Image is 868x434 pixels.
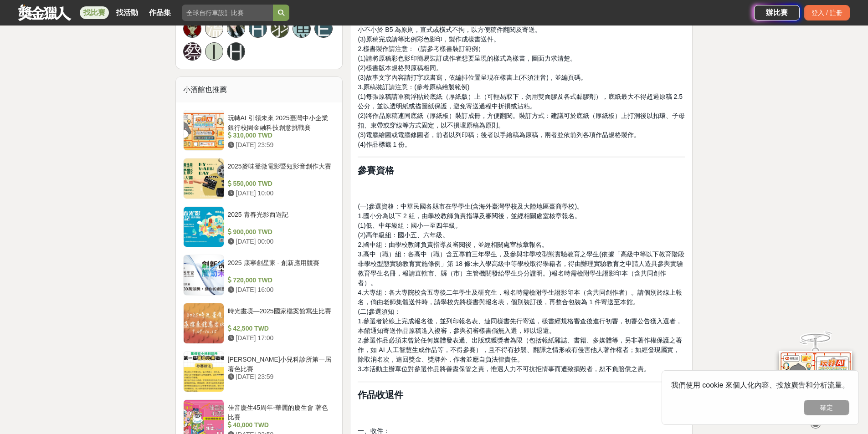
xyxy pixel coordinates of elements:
a: Avatar [227,20,245,38]
a: H [249,20,267,38]
span: (3)電腦繪圖或電腦修圖者，前者以列印稿；後者以手繪稿為原稿，兩者並依前列各項作品規格製作。 [358,131,640,138]
input: 全球自行車設計比賽 [182,5,273,21]
div: 時光畫境—2025國家檔案館寫生比賽 [228,306,332,324]
span: 我們使用 cookie 來個人化內容、投放廣告和分析流量。 [671,381,849,389]
a: 2025 康寧創星家 - 創新應用競賽 720,000 TWD [DATE] 16:00 [183,255,335,296]
img: Avatar [227,20,245,37]
div: [DATE] 17:00 [228,333,332,343]
a: 辦比賽 [754,5,800,20]
div: [DATE] 23:59 [228,372,332,382]
span: 2.參選作品必須未曾於任何媒體發表過、出版或獲獎者為限（包括報紙雜誌、書籍、多媒體等，另非著作權保護之著作，如 AI 人工智慧生成作品等，不得參賽），且不得有抄襲、翻譯之情形或有侵害他人著作權者... [358,337,682,363]
a: 找比賽 [80,6,109,19]
div: 2025 青春光影西遊記 [228,210,332,227]
a: 時光畫境—2025國家檔案館寫生比賽 42,500 TWD [DATE] 17:00 [183,303,335,344]
a: I [205,42,223,61]
div: [DATE] 10:00 [228,189,332,198]
span: (3)原稿完成請等比例彩色影印，製作成樣書送件。 [358,36,499,43]
div: 40,000 TWD [228,420,332,430]
div: 2025麥味登微電影暨短影音創作大賽 [228,162,332,179]
span: 2.國中組：由學校教師負責指導及審閱後，並經相關處室核章報名。 [358,241,548,248]
div: [DATE] 00:00 [228,237,332,246]
div: [DATE] 16:00 [228,285,332,295]
span: 4.大專組：各大專院校含五專後二年學生及研究生，報名時需檢附學生證影印本（含共同創作者）。請個別於線上報名，倘由老師集體送件時，請學校先將樣書與報名表，個別裝訂後，再整合包裝為 1 件寄送至本館。 [358,289,682,306]
a: H [227,42,245,61]
a: Avatar [183,20,201,38]
div: 2025 康寧創星家 - 創新應用競賽 [228,258,332,276]
span: (2)高年級組：國小五、六年級。 [358,231,448,239]
span: (3)故事文字內容請打字或書寫，依編排位置呈現在樣書上(不須注音)，並編頁碼。 [358,74,586,81]
span: (4)作品標籤 1 份。 [358,141,411,148]
div: [DATE] 23:59 [228,140,332,150]
strong: 參賽資格 [358,165,394,175]
span: 1.國小分為以下 2 組，由學校教師負責指導及審閱後，並經相關處室核章報名。 [358,212,580,220]
span: 1.參選者於線上完成報名後，並列印報名表、連同樣書先行寄送，樣書經規格審查後進行初審，初審公告獲入選者，本館通知寄送作品原稿進入複審，參與初審樣書倘無入選，即以退還。 [358,317,682,334]
span: (2)原稿尺寸，建議單頁以不超過 A4(21 公分×29.7 公分)，跨頁不超過 A3，跨頁創作，無須裁切，各以 2 頁計算。最小不小於 B5 為原則，直式或橫式不拘，以方便稿件翻閱及寄送。 [358,16,684,33]
a: 作品集 [145,6,175,19]
div: [PERSON_NAME]小兒科診所第一屆著色比賽 [228,355,332,372]
div: 42,500 TWD [228,324,332,333]
img: d2146d9a-e6f6-4337-9592-8cefde37ba6b.png [779,351,852,411]
div: 登入 / 註冊 [804,5,850,20]
span: (二)參選須知： [358,308,400,315]
strong: 作品收退件 [358,390,403,400]
a: 溫 [205,20,223,38]
span: (1)低、中年級組：國小一至四年級。 [358,222,461,229]
span: 3.本活動主辦單位對參選作品將善盡保管之責，惟遇人力不可抗拒情事而遭致損毀者，恕不負賠償之責。 [358,365,650,373]
span: (1)每張原稿請單獨浮貼於底紙（厚紙版）上（可輕易取下，勿用雙面膠及各式黏膠劑），底紙最大不得超過原稿 2.5 公分，並以透明紙或描圖紙保護，避免寄送過程中折損或沾粘。 [358,93,682,110]
button: 確定 [804,400,849,415]
span: (2)將作品原稿連同底紙（厚紙板）裝訂成冊，方便翻閱。裝訂方式：建議可於底紙（厚紙板）上打洞後以扣環、子母扣、束帶或穿線等方式固定，以不損壞原稿為原則。 [358,112,684,129]
a: 找活動 [113,6,142,19]
span: 2.樣書製作請注意：（請參考樣書裝訂範例） [358,45,484,52]
span: 3.原稿裝訂請注意：(參考原稿繪製範例) [358,83,469,91]
div: 550,000 TWD [228,179,332,189]
a: [PERSON_NAME]小兒科診所第一屆著色比賽 [DATE] 23:59 [183,351,335,392]
div: 900,000 TWD [228,227,332,237]
a: 2025麥味登微電影暨短影音創作大賽 550,000 TWD [DATE] 10:00 [183,158,335,199]
a: E [314,20,333,38]
div: 小酒館也推薦 [176,77,343,102]
a: 玩轉AI 引領未來 2025臺灣中小企業銀行校園金融科技創意挑戰賽 310,000 TWD [DATE] 23:59 [183,110,335,151]
div: 佳音慶生45周年-華麗的慶生會 著色比賽 [228,403,332,420]
span: (2)樣書版本規格與原稿相同。 [358,64,442,71]
div: 720,000 TWD [228,276,332,285]
img: Avatar [184,20,201,37]
div: 310,000 TWD [228,131,332,140]
a: 羽 [271,20,289,38]
span: (一)參選資格：中華民國各縣市在學學生(含海外臺灣學校及大陸地區臺商學校)。 [358,203,583,210]
a: 蔡 [183,42,201,61]
span: 3.高中（職）組：各高中（職）含五專前三年學生，及參與非學校型態實驗教育之學生(依據「高級中等以下教育階段非學校型態實驗教育實施條例」第 18 條:未入學高級中等學校取得學籍者，得由辦理實驗教育... [358,250,684,286]
span: (1)請將原稿彩色影印簡易裝訂成作者想要呈現的樣式為樣書，圖面力求清楚。 [358,55,576,62]
a: 2025 青春光影西遊記 900,000 TWD [DATE] 00:00 [183,206,335,247]
a: 魚 [293,20,311,38]
div: 玩轉AI 引領未來 2025臺灣中小企業銀行校園金融科技創意挑戰賽 [228,113,332,131]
